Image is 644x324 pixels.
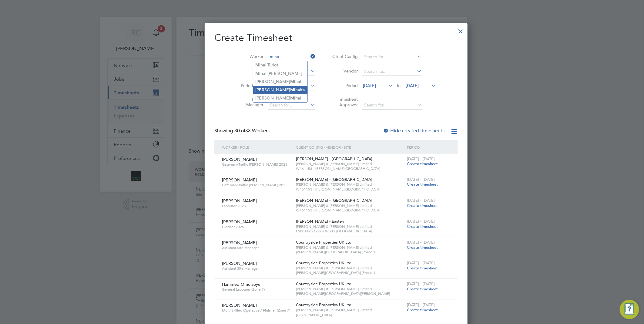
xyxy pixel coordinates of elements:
div: Worker / Role [220,140,294,154]
span: General Labourer (Zone 7) [222,287,291,292]
label: Timesheet Approver [330,96,358,107]
li: [PERSON_NAME] ita [253,86,307,94]
span: Create timesheet [407,224,438,229]
div: Period [405,140,452,154]
input: Search for... [362,101,422,110]
span: [DATE] - [DATE] [407,260,435,265]
span: Create timesheet [407,203,438,208]
label: Client Config [330,54,358,59]
span: Create timesheet [407,307,438,312]
span: Gateman/Traffic [PERSON_NAME] 2025 [222,162,291,167]
b: Miha [290,79,300,84]
span: [PERSON_NAME] - [GEOGRAPHIC_DATA] [296,198,372,203]
span: [PERSON_NAME] & [PERSON_NAME] Limited [296,308,404,312]
input: Search for... [268,101,315,110]
span: [PERSON_NAME] & [PERSON_NAME] Limited [296,203,404,208]
span: Hammed Omolaoye [222,282,260,287]
span: Multi Skilled Operative / Finisher (Zone 7) [222,308,291,313]
label: Vendor [330,68,358,74]
span: [PERSON_NAME] [222,302,257,308]
span: W461153 - [PERSON_NAME][GEOGRAPHIC_DATA] [296,166,404,171]
span: [PERSON_NAME] - Eastern [296,219,345,224]
span: [PERSON_NAME] & [PERSON_NAME] Limited [296,287,404,292]
span: [PERSON_NAME] [222,240,257,245]
span: [PERSON_NAME] & [PERSON_NAME] Limited [296,245,404,250]
div: Client Config / Vendor / Site [294,140,405,154]
span: [PERSON_NAME] [222,198,257,204]
span: Countryside Properties UK Ltd [296,240,351,245]
span: Labourer 2025 [222,204,291,208]
span: [DATE] - [DATE] [407,198,435,203]
span: [PERSON_NAME] [222,157,257,162]
span: Countryside Properties UK Ltd [296,260,351,265]
span: [DATE] [406,83,419,88]
li: i Turica [253,61,307,69]
li: i [PERSON_NAME] [253,69,307,78]
span: Gateman/Traffic [PERSON_NAME] 2025 [222,183,291,187]
li: [PERSON_NAME] i [253,78,307,86]
input: Search for... [268,53,315,61]
input: Search for... [362,53,422,61]
b: Miha [290,87,300,93]
li: [PERSON_NAME] i [253,94,307,102]
span: [PERSON_NAME][GEOGRAPHIC_DATA][PERSON_NAME] [296,291,404,296]
label: Period Type [236,83,263,88]
span: Countryside Properties UK Ltd [296,302,351,307]
span: [GEOGRAPHIC_DATA] [296,312,404,317]
span: [PERSON_NAME] & [PERSON_NAME] Limited [296,266,404,271]
span: Create timesheet [407,265,438,271]
span: 33 Workers [234,128,270,134]
span: [DATE] - [DATE] [407,219,435,224]
span: [DATE] - [DATE] [407,156,435,161]
span: E500142 - Cocoa Works [GEOGRAPHIC_DATA] [296,229,404,234]
b: Miha [256,71,266,76]
span: [PERSON_NAME] & [PERSON_NAME] Limited [296,224,404,229]
span: [PERSON_NAME] [222,261,257,266]
span: [DATE] - [DATE] [407,302,435,307]
span: [PERSON_NAME] - [GEOGRAPHIC_DATA] [296,156,372,161]
span: [DATE] - [DATE] [407,240,435,245]
input: Search for... [362,67,422,76]
span: Create timesheet [407,161,438,166]
label: Site [236,68,263,74]
span: To [394,82,402,89]
span: [PERSON_NAME][GEOGRAPHIC_DATA] (Phase 1 [296,270,404,275]
span: Assistant Site Manager [222,245,291,250]
b: Miha [290,96,300,101]
span: W461153 - [PERSON_NAME][GEOGRAPHIC_DATA] [296,208,404,213]
span: [PERSON_NAME] - [GEOGRAPHIC_DATA] [296,177,372,182]
span: Create timesheet [407,286,438,292]
span: [PERSON_NAME][GEOGRAPHIC_DATA] (Phase 1 [296,250,404,255]
span: Assistant Site Manager [222,266,291,271]
span: Create timesheet [407,245,438,250]
button: Engage Resource Center [620,300,639,319]
label: Hiring Manager [236,96,263,107]
b: Miha [256,62,266,68]
span: Cleaner 2025 [222,224,291,229]
span: [PERSON_NAME] [222,219,257,224]
span: [PERSON_NAME] & [PERSON_NAME] Limited [296,182,404,187]
h2: Create Timesheet [214,32,458,44]
span: [PERSON_NAME] & [PERSON_NAME] Limited [296,161,404,166]
span: [DATE] [363,83,376,88]
label: Worker [236,54,263,59]
span: [PERSON_NAME] [222,177,257,183]
span: W461153 - [PERSON_NAME][GEOGRAPHIC_DATA] [296,187,404,192]
span: Create timesheet [407,182,438,187]
span: Countryside Properties UK Ltd [296,281,351,286]
span: 30 of [234,128,245,134]
span: [DATE] - [DATE] [407,281,435,286]
label: Period [330,83,358,88]
label: Hide created timesheets [383,128,444,134]
span: [DATE] - [DATE] [407,177,435,182]
div: Showing [214,128,271,134]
